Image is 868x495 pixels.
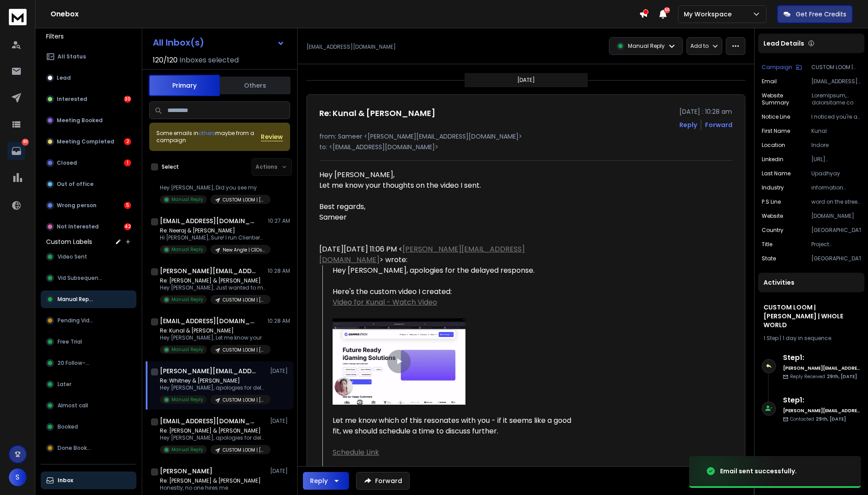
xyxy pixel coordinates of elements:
div: Let me know your thoughts on the video I sent. [319,180,578,191]
h6: Step 1 : [783,395,860,406]
p: Manual Reply [171,246,203,253]
h1: [EMAIL_ADDRESS][DOMAIN_NAME] [160,217,257,225]
p: Hi [PERSON_NAME], Sure! I run ClientierMedia, [160,234,266,241]
a: [PERSON_NAME][EMAIL_ADDRESS][DOMAIN_NAME] [319,244,525,265]
p: CUSTOM LOOM | [PERSON_NAME] | WHOLE WORLD [811,64,861,71]
span: Vid Subsequence [58,275,104,282]
p: Indore [811,142,861,149]
p: [GEOGRAPHIC_DATA] [811,255,861,262]
span: Free Trial [58,338,82,345]
button: Almost call [41,397,136,414]
div: 30 [124,96,131,103]
p: Manual Reply [171,396,203,403]
button: Get Free Credits [777,5,852,23]
p: Wrong person [57,202,97,209]
button: Vid Subsequence [41,269,136,287]
button: Free Trial [41,333,136,351]
p: P.S Line [762,198,781,205]
p: LoremIpsum, dolorsitame co 3509, ad e seddoe tempor in uTlabor etdolore magnaaliq, enimadminimv q... [812,92,861,106]
span: 120 / 120 [153,55,178,66]
div: 2 [124,138,131,145]
h6: [PERSON_NAME][EMAIL_ADDRESS][DOMAIN_NAME] [783,365,860,371]
p: [GEOGRAPHIC_DATA] [811,227,861,234]
p: Re: Neeraj & [PERSON_NAME] [160,227,266,234]
button: Campaign [762,64,802,71]
button: Forward [356,472,410,490]
h1: [EMAIL_ADDRESS][DOMAIN_NAME] [160,417,257,425]
button: Closed1 [41,154,136,172]
p: from: Sameer <[PERSON_NAME][EMAIL_ADDRESS][DOMAIN_NAME]> [319,132,732,141]
p: location [762,142,785,149]
p: Re: Whitney & [PERSON_NAME] [160,377,266,384]
button: Booked [41,418,136,436]
p: Lead [57,74,71,81]
p: [DATE] [270,418,290,425]
button: 20 Follow-up [41,354,136,372]
span: 50 [664,7,670,13]
button: Meeting Booked [41,112,136,129]
button: All Inbox(s) [146,34,292,51]
div: 1 [124,159,131,166]
p: New Angle | CEOs & Founders | [GEOGRAPHIC_DATA] [223,247,265,253]
p: I noticed you're a key player in iGaming, managing over 600 clients worldwide. Have you explored ... [811,113,861,120]
p: CUSTOM LOOM | [PERSON_NAME] | WHOLE WORLD [223,297,265,303]
div: Reply [310,476,328,485]
div: Hey [PERSON_NAME], [319,170,578,180]
p: CUSTOM LOOM | [PERSON_NAME] | WHOLE WORLD [223,447,265,453]
h6: Step 1 : [783,352,860,363]
p: Hey [PERSON_NAME], apologies for delayed [160,384,266,391]
p: [DATE] [270,367,290,375]
button: Done Booked [41,439,136,457]
p: 80 [22,139,29,146]
p: [DOMAIN_NAME] [811,213,861,220]
h3: Filters [41,30,136,43]
p: state [762,255,776,262]
p: Re: [PERSON_NAME] & [PERSON_NAME] [160,427,266,434]
h1: [PERSON_NAME][EMAIL_ADDRESS][PERSON_NAME][DOMAIN_NAME] [160,367,257,375]
a: 80 [8,142,25,160]
p: Closed [57,159,77,166]
button: Inbox [41,472,136,489]
a: Schedule Link [333,447,379,457]
button: Lead [41,69,136,87]
p: Website Summary [762,92,811,106]
p: Re: Kunal & [PERSON_NAME] [160,327,266,334]
div: Email sent successfully. [720,467,797,476]
img: logo [9,9,27,25]
span: Manual Reply [58,296,93,303]
a: Video for Kunal - Watch Video [333,297,578,308]
p: Re: [PERSON_NAME] & [PERSON_NAME] [160,477,266,484]
p: Reply Received [790,373,857,380]
p: Manual Reply [171,196,203,203]
p: Kunal [811,128,861,135]
button: Review [261,132,283,141]
button: Reply [303,472,349,490]
p: Manual Reply [171,346,203,353]
p: website [762,213,783,220]
p: Upadhyay [811,170,861,177]
p: [EMAIL_ADDRESS][DOMAIN_NAME] [811,78,861,85]
p: industry [762,184,784,191]
p: Project Manager/Consultant [811,241,861,248]
div: Let me know which of this resonates with you - if it seems like a good fit, we should schedule a ... [333,415,578,437]
div: 5 [124,202,131,209]
p: information technology & services [811,184,861,191]
p: Campaign [762,64,792,71]
button: Meeting Completed2 [41,133,136,151]
span: S [9,468,27,486]
span: others [198,129,215,137]
p: Inbox [58,477,73,484]
button: Pending Video [41,312,136,329]
p: [DATE] [270,468,290,475]
div: Here's the custom video I created: [333,286,578,297]
button: Others [220,76,291,95]
span: 29th, [DATE] [827,373,857,380]
span: Done Booked [58,445,94,452]
p: Re: [PERSON_NAME] & [PERSON_NAME] [160,277,266,284]
p: Add to [690,43,709,50]
p: [DATE] [517,77,535,84]
h1: All Inbox(s) [153,38,204,47]
p: Hey [PERSON_NAME], Let me know your [160,334,266,341]
span: 1 day in sequence [783,334,831,342]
